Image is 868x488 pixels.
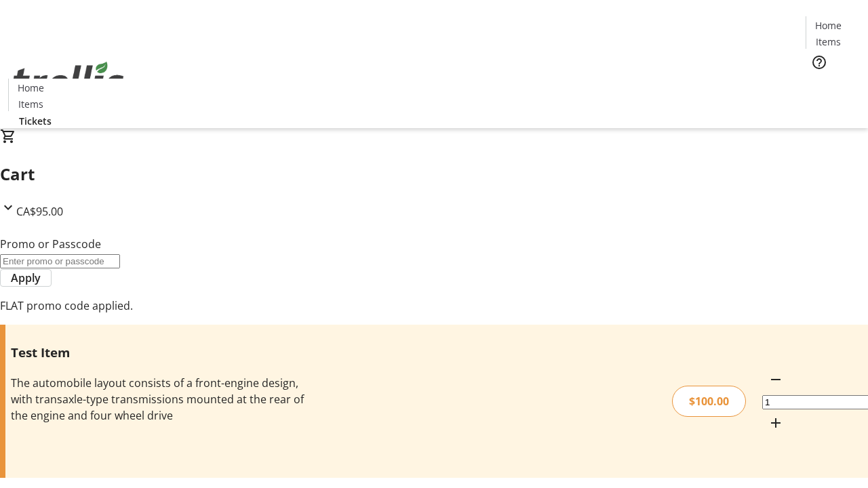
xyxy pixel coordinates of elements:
[762,366,789,393] button: Decrement by one
[806,35,850,49] a: Items
[816,79,849,93] span: Tickets
[816,35,841,49] span: Items
[16,204,63,219] span: CA$95.00
[9,97,52,111] a: Items
[806,79,860,93] a: Tickets
[18,81,44,95] span: Home
[19,114,52,128] span: Tickets
[762,409,789,436] button: Increment by one
[11,343,307,362] h3: Test Item
[672,386,746,417] div: $100.00
[9,81,52,95] a: Home
[806,18,850,33] a: Home
[18,97,43,111] span: Items
[806,49,833,76] button: Help
[8,47,129,115] img: Orient E2E Organization Zk2cuvdVaT's Logo
[11,270,41,286] span: Apply
[8,114,62,128] a: Tickets
[11,375,307,424] div: The automobile layout consists of a front-engine design, with transaxle-type transmissions mounte...
[815,18,842,33] span: Home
